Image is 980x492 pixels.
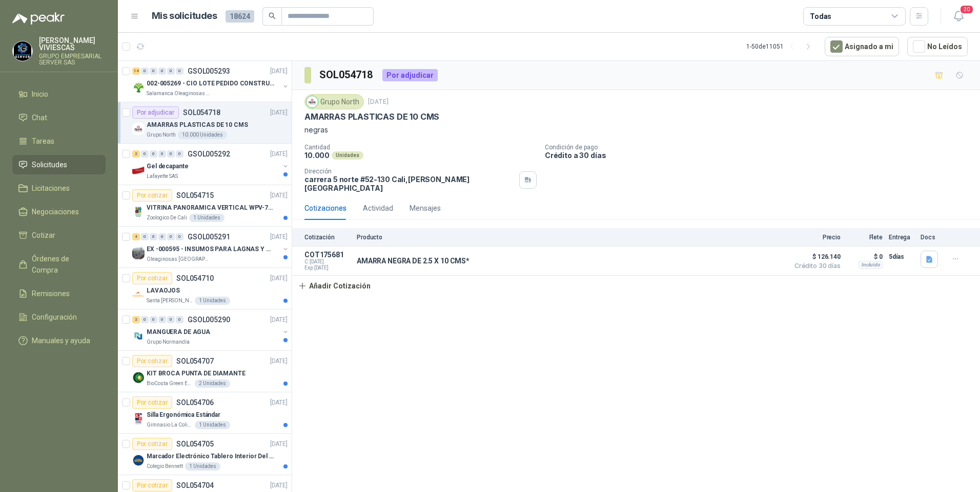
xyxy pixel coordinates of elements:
a: Por cotizarSOL054705[DATE] Company LogoMarcador Electrónico Tablero Interior Del Día Del Juego Pa... [118,434,292,475]
span: Solicitudes [32,159,67,170]
p: LAVAOJOS [147,286,180,296]
div: 0 [167,316,175,323]
img: Company Logo [132,81,145,94]
span: Chat [32,112,47,123]
div: Grupo North [304,94,364,109]
p: 002-005269 - CIO LOTE PEDIDO CONSTRUCCION [147,79,274,88]
p: [DATE] [270,149,288,159]
div: Por cotizar [132,272,172,284]
div: 0 [176,150,183,158]
button: Añadir Cotización [292,276,376,296]
div: Todas [810,11,831,22]
div: 0 [150,150,157,158]
div: Por adjudicar [132,106,179,119]
span: Exp: [DATE] [304,265,351,271]
p: SOL054715 [176,192,214,199]
p: VITRINA PANORAMICA VERTICAL WPV-700FA [147,203,274,213]
div: 2 [132,316,140,323]
div: 0 [158,233,166,240]
a: Chat [12,108,106,127]
div: 0 [158,316,166,323]
p: [DATE] [270,315,288,325]
p: [DATE] [270,274,288,283]
span: 20 [959,5,974,14]
p: GRUPO EMPRESARIAL SERVER SAS [39,53,106,65]
a: Configuración [12,307,106,327]
a: Por cotizarSOL054715[DATE] Company LogoVITRINA PANORAMICA VERTICAL WPV-700FAZoologico De Cali1 Un... [118,185,292,227]
p: Santa [PERSON_NAME] [147,297,193,305]
p: [DATE] [270,356,288,366]
div: 1 Unidades [195,297,230,305]
p: $ 0 [847,251,883,263]
p: Entrega [889,234,914,241]
p: negras [304,124,968,136]
p: SOL054704 [176,482,214,489]
p: 5 días [889,251,914,263]
span: 18624 [226,10,254,23]
span: C: [DATE] [304,259,351,265]
p: Crédito a 30 días [545,151,976,160]
img: Company Logo [13,41,32,61]
div: Por cotizar [132,438,172,450]
img: Company Logo [132,330,145,342]
a: 4 0 0 0 0 0 GSOL005291[DATE] Company LogoEX -000595 - INSUMOS PARA LAGNAS Y OFICINAS PLANTAOleagi... [132,231,290,263]
p: [DATE] [270,108,288,118]
p: [DATE] [270,481,288,490]
a: Remisiones [12,284,106,303]
div: 0 [150,233,157,240]
div: 0 [150,68,157,75]
p: Gimnasio La Colina [147,421,193,429]
img: Logo peakr [12,12,65,25]
div: Incluido [859,261,883,269]
img: Company Logo [132,371,145,384]
img: Company Logo [132,123,145,135]
p: GSOL005293 [188,68,230,75]
a: Por cotizarSOL054710[DATE] Company LogoLAVAOJOSSanta [PERSON_NAME]1 Unidades [118,268,292,309]
p: GSOL005290 [188,316,230,323]
a: Por cotizarSOL054707[DATE] Company LogoKIT BROCA PUNTA DE DIAMANTEBioCosta Green Energy S.A.S2 Un... [118,351,292,392]
p: SOL054707 [176,357,214,365]
div: Actividad [363,203,393,214]
div: Unidades [332,151,363,160]
div: Por cotizar [132,189,172,202]
button: No Leídos [907,37,968,56]
div: 0 [158,68,166,75]
span: Negociaciones [32,206,79,217]
a: 14 0 0 0 0 0 GSOL005293[DATE] Company Logo002-005269 - CIO LOTE PEDIDO CONSTRUCCIONSalamanca Olea... [132,65,290,98]
div: Mensajes [410,203,441,214]
h3: SOL054718 [319,67,374,83]
div: 0 [167,68,175,75]
div: 0 [150,316,157,323]
img: Company Logo [132,413,145,425]
p: GSOL005292 [188,150,230,158]
div: 0 [176,68,183,75]
span: $ 126.140 [789,251,841,263]
div: 0 [141,150,149,158]
div: Por cotizar [132,396,172,409]
a: 2 0 0 0 0 0 GSOL005292[DATE] Company LogoGel decapanteLafayette SAS [132,148,290,181]
p: Grupo Normandía [147,338,190,346]
div: Cotizaciones [304,203,346,214]
span: Crédito 30 días [789,263,841,269]
a: Cotizar [12,226,106,245]
div: Por cotizar [132,355,172,367]
p: BioCosta Green Energy S.A.S [147,379,193,388]
span: Tareas [32,136,54,147]
button: Asignado a mi [825,37,899,56]
img: Company Logo [132,206,145,218]
div: 1 Unidades [185,462,220,471]
p: [DATE] [270,232,288,242]
a: Licitaciones [12,178,106,198]
a: Negociaciones [12,202,106,221]
p: carrera 5 norte #52-130 Cali , [PERSON_NAME][GEOGRAPHIC_DATA] [304,175,515,192]
p: COT175681 [304,251,351,259]
img: Company Logo [307,96,318,107]
span: Remisiones [32,288,70,299]
p: Condición de pago [545,144,976,151]
a: Por cotizarSOL054706[DATE] Company LogoSilla Ergonómica EstándarGimnasio La Colina1 Unidades [118,392,292,434]
div: 1 Unidades [189,214,224,222]
span: Licitaciones [32,183,70,194]
p: Zoologico De Cali [147,214,187,222]
p: [PERSON_NAME] VIVIESCAS [39,37,106,51]
a: Tareas [12,131,106,151]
